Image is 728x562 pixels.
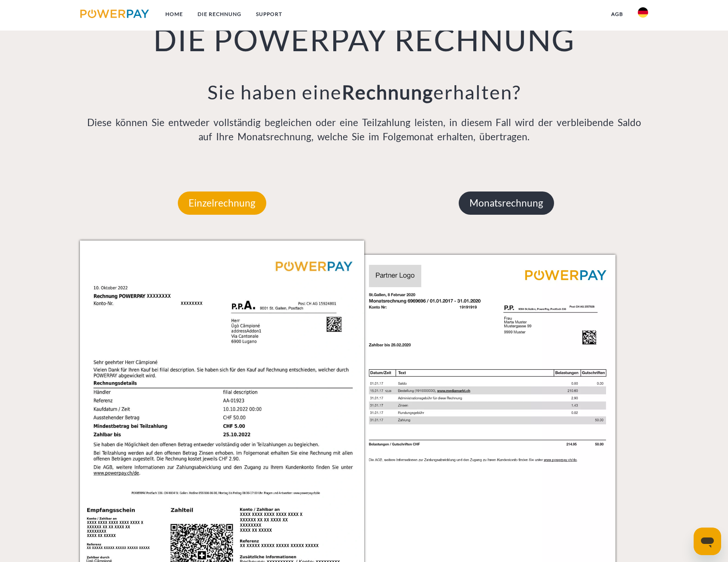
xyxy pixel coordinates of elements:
[178,191,266,215] p: Einzelrechnung
[190,6,249,22] a: DIE RECHNUNG
[694,528,721,555] iframe: Schaltfläche zum Öffnen des Messaging-Fensters
[80,20,649,59] h1: DIE POWERPAY RECHNUNG
[80,9,149,18] img: logo-powerpay.svg
[158,6,190,22] a: Home
[638,7,648,18] img: de
[249,6,289,22] a: SUPPORT
[459,191,554,215] p: Monatsrechnung
[80,115,649,145] p: Diese können Sie entweder vollständig begleichen oder eine Teilzahlung leisten, in diesem Fall wi...
[80,80,649,104] h3: Sie haben eine erhalten?
[342,80,433,104] b: Rechnung
[604,6,631,22] a: agb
